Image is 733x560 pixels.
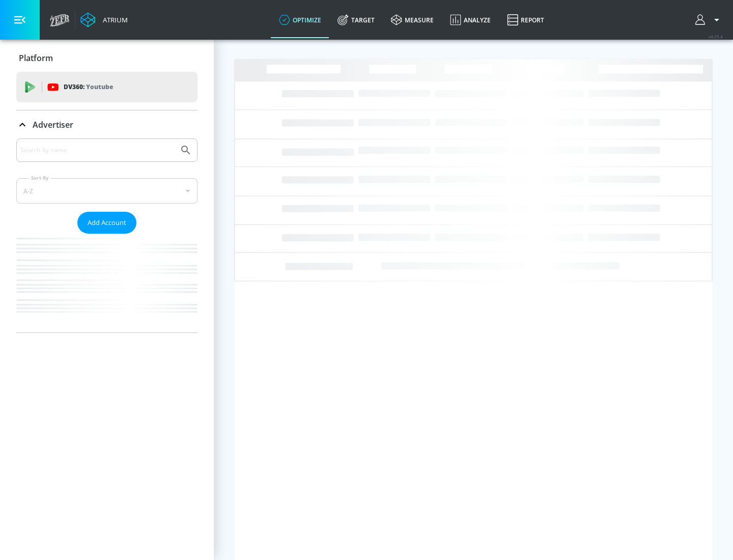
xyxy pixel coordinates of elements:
[16,44,198,72] div: Platform
[29,175,51,181] label: Sort By
[33,119,73,130] p: Advertiser
[16,234,198,332] nav: list of Advertiser
[16,138,198,332] div: Advertiser
[16,110,198,139] div: Advertiser
[271,2,329,38] a: optimize
[20,144,175,157] input: Search by name
[77,212,136,234] button: Add Account
[19,52,53,64] p: Platform
[16,178,198,204] div: A-Z
[86,81,113,92] p: Youtube
[383,2,442,38] a: measure
[64,81,113,93] p: DV360:
[99,15,128,24] div: Atrium
[442,2,499,38] a: Analyze
[88,217,126,229] span: Add Account
[329,2,383,38] a: Target
[499,2,552,38] a: Report
[709,34,723,39] span: v 4.25.4
[16,72,198,102] div: DV360: Youtube
[80,12,128,27] a: Atrium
